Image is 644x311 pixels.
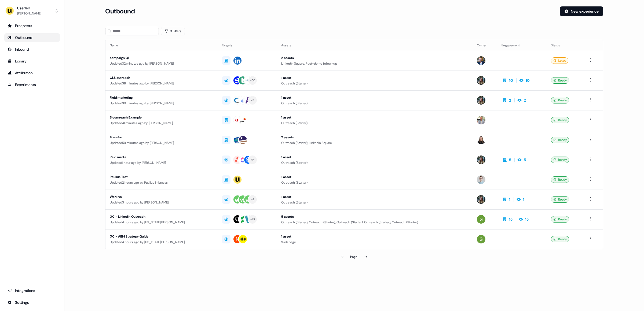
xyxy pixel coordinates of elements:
th: Targets [218,40,277,51]
div: Attribution [8,70,57,76]
div: Issues [551,57,568,64]
div: Library [8,58,57,64]
img: Charlotte [477,155,485,164]
div: Field marketing [110,95,213,100]
button: 0 Filters [161,27,185,35]
div: Paulius Test [110,174,213,180]
th: Status [547,40,583,51]
div: 1 asset [281,115,468,120]
th: Owner [473,40,497,51]
div: 5 [509,157,511,162]
div: Ready [551,117,569,123]
a: Go to experiments [4,80,60,89]
div: GC - Linkedin Outreach [110,214,213,219]
a: Go to attribution [4,69,60,77]
img: Yann [477,56,485,65]
div: + 2 [251,197,254,202]
button: New experience [560,6,603,16]
div: Page 1 [350,254,358,260]
div: 1 asset [281,174,468,180]
div: 15 [509,217,513,222]
div: 2 [524,98,526,103]
div: + 14 [251,157,255,162]
div: 1 [509,197,510,202]
div: Ready [551,216,569,223]
div: Outbound [8,35,57,40]
div: Updated 39 minutes ago by [PERSON_NAME] [110,101,213,106]
div: 15 [525,217,529,222]
div: 10 [509,78,513,83]
div: 2 assets [281,55,468,61]
div: 10 [526,78,530,83]
div: Bloomreach Example [110,115,213,120]
div: Outreach (Starter), Outreach (Starter), Outreach (Starter), Outreach (Starter), Outreach (Starter) [281,220,468,225]
img: Oliver [477,116,485,124]
div: Outreach (Starter) [281,200,468,205]
a: Go to Inbound [4,45,60,54]
div: Prospects [8,23,57,28]
div: 1 asset [281,75,468,80]
img: Charlotte [477,195,485,204]
div: Updated 32 minutes ago by [PERSON_NAME] [110,61,213,66]
div: + 50 [250,78,255,83]
div: Ready [551,176,569,183]
div: Outreach (Starter) [281,81,468,86]
div: Userled [17,5,41,11]
div: Updated 4 hours ago by [US_STATE][PERSON_NAME] [110,220,213,225]
h3: Outbound [105,7,135,15]
div: 5 [524,157,526,162]
div: Experiments [8,82,57,87]
div: 1 asset [281,234,468,239]
div: Ready [551,236,569,242]
div: Ready [551,137,569,143]
button: Userled[PERSON_NAME] [4,4,60,17]
a: Go to prospects [4,21,60,30]
th: Name [105,40,218,51]
div: Inbound [8,47,57,52]
th: Engagement [497,40,547,51]
img: Georgia [477,235,485,243]
div: Transfrvr [110,135,213,140]
th: Assets [277,40,473,51]
a: Go to outbound experience [4,33,60,42]
div: Integrations [8,288,57,293]
div: 1 asset [281,95,468,100]
img: Geneviève [477,136,485,144]
img: Georgia [477,215,485,224]
div: Outreach (Starter) [281,120,468,126]
a: Go to integrations [4,298,60,307]
div: Outreach (Starter), LinkedIn Square [281,140,468,146]
div: Updated 2 hours ago by Paulius Imbrasas [110,180,213,185]
div: Ready [551,97,569,103]
div: Ready [551,196,569,203]
div: 1 asset [281,154,468,160]
img: Charlotte [477,96,485,105]
div: 1 asset [281,194,468,199]
div: 2 [509,98,511,103]
img: Charlotte [477,76,485,85]
div: campaign Q1 [110,55,213,61]
div: Outreach (Starter) [281,180,468,185]
div: + 73 [250,217,255,222]
div: [PERSON_NAME] [17,11,41,16]
div: 2 assets [281,135,468,140]
div: Updated 59 minutes ago by [PERSON_NAME] [110,140,213,146]
div: Updated 3 hours ago by [PERSON_NAME] [110,200,213,205]
div: Updated 1 hour ago by [PERSON_NAME] [110,160,213,165]
div: Updated 4 hours ago by [US_STATE][PERSON_NAME] [110,239,213,245]
div: 5 assets [281,214,468,219]
a: Go to templates [4,57,60,65]
div: 1 [523,197,524,202]
div: Paid media [110,154,213,160]
img: Paulius [477,175,485,184]
div: Updated 41 minutes ago by [PERSON_NAME] [110,120,213,126]
div: + 3 [251,98,254,103]
div: Outreach (Starter) [281,101,468,106]
div: Ready [551,157,569,163]
div: Web page [281,239,468,245]
div: Workiva [110,194,213,199]
a: Go to integrations [4,286,60,295]
div: Outreach (Starter) [281,160,468,165]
